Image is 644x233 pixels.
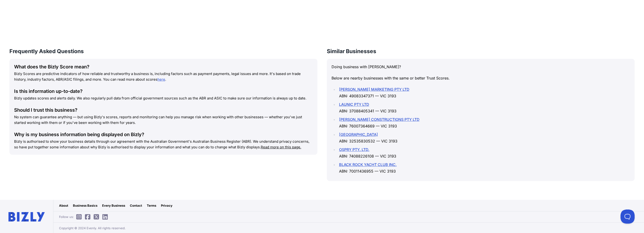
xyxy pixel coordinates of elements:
a: OSPRY PTY. LTD. [339,147,369,152]
p: Bizly is authorised to show your business details through our agreement with the Australian Gover... [14,139,313,150]
div: Why is my business information being displayed on Bizly? [14,131,313,138]
p: Doing business with [PERSON_NAME]? [332,63,630,70]
a: here [157,77,165,82]
div: What does the Bizly Score mean? [14,63,313,70]
a: Terms [147,203,156,208]
span: Copyright © 2024 Evenly. All rights reserved. [59,226,126,230]
a: About [59,203,68,208]
a: LAUNIC PTY LTD [339,102,369,107]
a: Business Basics [73,203,97,208]
h3: Frequently Asked Questions [9,47,317,55]
li: ABN: 32535830532 — VIC 3193 [338,131,630,144]
div: Should I trust this business? [14,107,313,113]
li: ABN: 70011436955 — VIC 3193 [338,161,630,174]
a: Privacy [161,203,172,208]
li: ABN: 37088405341 — VIC 3193 [338,101,630,114]
p: Bizly updates scores and alerts daily. We also regularly pull data from official government sourc... [14,95,313,101]
li: ABN: 74088226108 — VIC 3193 [338,146,630,159]
span: Follow us: [59,214,110,219]
p: Below are nearby businesses with the same or better Trust Scores. [332,75,630,81]
a: [PERSON_NAME] MARKETING PTY LTD [339,87,409,92]
a: Contact [130,203,142,208]
h3: Similar Businesses [327,47,635,55]
a: [GEOGRAPHIC_DATA] [339,132,378,137]
a: Every Business [102,203,125,208]
li: ABN: 76007364669 — VIC 3193 [338,116,630,129]
p: No system can guarantee anything — but using Bizly's scores, reports and monitoring can help you ... [14,114,313,126]
div: Is this information up-to-date? [14,88,313,95]
a: BLACK ROCK YACHT CLUB INC. [339,162,397,167]
p: Bizly Scores are predictive indicators of how reliable and trustworthy a business is, including f... [14,71,313,82]
a: Read more on this page. [261,145,301,149]
li: ABN: 49083347371 — VIC 3193 [338,86,630,99]
a: [PERSON_NAME] CONSTRUCTIONS PTY LTD [339,117,420,122]
iframe: Toggle Customer Support [620,209,635,224]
